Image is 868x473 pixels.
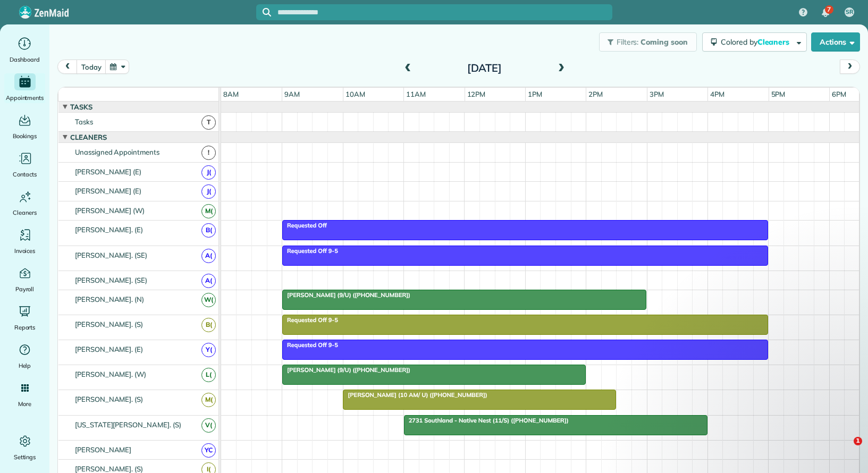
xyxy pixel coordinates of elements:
[201,223,216,238] span: B(
[757,37,791,47] span: Cleaners
[73,167,144,176] span: [PERSON_NAME] (E)
[769,90,788,98] span: 5pm
[19,360,31,371] span: Help
[201,249,216,263] span: A(
[14,322,36,333] span: Reports
[282,247,339,255] span: Requested Off 9-5
[4,341,45,371] a: Help
[18,399,31,409] span: More
[73,445,134,454] span: [PERSON_NAME]
[404,90,428,98] span: 11am
[4,265,45,294] a: Payroll
[263,8,271,16] svg: Focus search
[73,225,145,234] span: [PERSON_NAME]. (E)
[840,60,860,74] button: next
[814,1,837,24] div: 7 unread notifications
[14,246,36,256] span: Invoices
[4,188,45,218] a: Cleaners
[708,90,727,98] span: 4pm
[201,184,216,199] span: J(
[201,418,216,433] span: V(
[77,60,106,74] button: today
[282,222,327,229] span: Requested Off
[201,165,216,180] span: J(
[282,341,339,349] span: Requested Off 9-5
[73,251,149,259] span: [PERSON_NAME]. (SE)
[647,90,666,98] span: 3pm
[73,148,162,156] span: Unassigned Appointments
[342,391,487,399] span: [PERSON_NAME] (10 AM/ U) ([PHONE_NUMBER])
[343,90,367,98] span: 10am
[403,417,569,424] span: 2731 Southland - Native Nest (11/S) ([PHONE_NUMBER])
[256,8,271,16] button: Focus search
[4,226,45,256] a: Invoices
[282,90,302,98] span: 9am
[73,420,183,429] span: [US_STATE][PERSON_NAME]. (S)
[702,32,807,52] button: Colored byCleaners
[586,90,605,98] span: 2pm
[201,318,216,332] span: B(
[846,8,853,16] span: SR
[282,291,411,299] span: [PERSON_NAME] (9/U) ([PHONE_NUMBER])
[73,206,147,215] span: [PERSON_NAME] (W)
[617,37,639,47] span: Filters:
[13,131,37,141] span: Bookings
[827,5,831,14] span: 7
[201,146,216,160] span: !
[201,393,216,407] span: M(
[6,92,44,103] span: Appointments
[73,117,95,126] span: Tasks
[4,35,45,65] a: Dashboard
[13,207,37,218] span: Cleaners
[4,303,45,333] a: Reports
[221,90,241,98] span: 8am
[832,437,857,462] iframe: Intercom live chat
[201,443,216,458] span: YC
[10,54,40,65] span: Dashboard
[4,73,45,103] a: Appointments
[465,90,488,98] span: 12pm
[73,370,148,378] span: [PERSON_NAME]. (W)
[201,293,216,307] span: W(
[68,133,109,141] span: Cleaners
[73,464,145,473] span: [PERSON_NAME]. (S)
[201,274,216,288] span: A(
[201,204,216,218] span: M(
[73,320,145,328] span: [PERSON_NAME]. (S)
[73,345,145,353] span: [PERSON_NAME]. (E)
[14,452,36,462] span: Settings
[721,37,793,47] span: Colored by
[418,62,551,74] h2: [DATE]
[13,169,37,180] span: Contacts
[15,284,35,294] span: Payroll
[201,343,216,357] span: Y(
[73,187,144,195] span: [PERSON_NAME] (E)
[641,37,688,47] span: Coming soon
[854,437,862,445] span: 1
[526,90,544,98] span: 1pm
[811,32,860,52] button: Actions
[201,115,216,130] span: T
[4,433,45,462] a: Settings
[73,395,145,403] span: [PERSON_NAME]. (S)
[68,103,95,111] span: Tasks
[4,112,45,141] a: Bookings
[4,150,45,180] a: Contacts
[73,276,149,284] span: [PERSON_NAME]. (SE)
[201,368,216,382] span: L(
[282,316,339,324] span: Requested Off 9-5
[282,366,411,374] span: [PERSON_NAME] (9/U) ([PHONE_NUMBER])
[830,90,848,98] span: 6pm
[57,60,78,74] button: prev
[73,295,146,303] span: [PERSON_NAME]. (N)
